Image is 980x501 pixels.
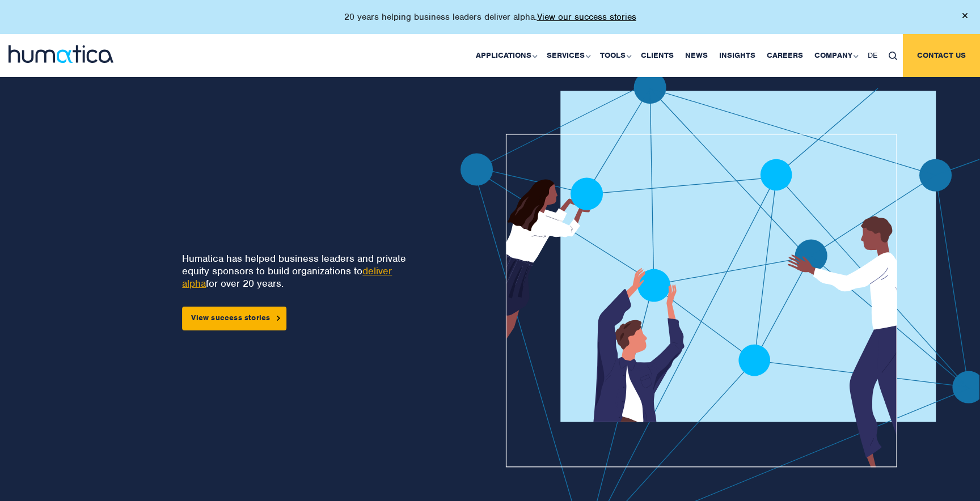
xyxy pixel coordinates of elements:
a: Services [541,34,594,77]
a: View success stories [182,307,286,330]
a: Tools [594,34,635,77]
p: Humatica has helped business leaders and private equity sponsors to build organizations to for ov... [182,252,420,290]
a: Applications [470,34,541,77]
img: logo [9,45,113,63]
a: DE [862,34,883,77]
a: Clients [635,34,679,77]
a: Contact us [903,34,980,77]
a: View our success stories [537,11,636,23]
span: DE [868,50,877,60]
a: deliver alpha [182,265,392,290]
a: Company [809,34,862,77]
img: arrowicon [277,316,280,321]
p: 20 years helping business leaders deliver alpha. [344,11,636,23]
a: News [679,34,713,77]
a: Insights [713,34,761,77]
a: Careers [761,34,809,77]
img: search_icon [889,52,897,60]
